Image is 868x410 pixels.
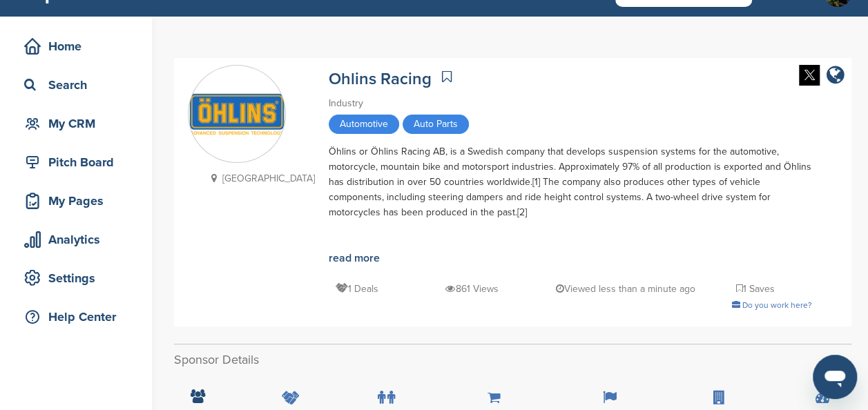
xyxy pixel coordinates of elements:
div: My Pages [21,188,138,213]
p: 1 Deals [336,280,378,297]
span: Automotive [329,115,399,134]
div: Pitch Board [21,150,138,175]
iframe: Button to launch messaging window [813,355,857,399]
p: 861 Views [445,280,498,297]
a: read more [329,251,380,265]
a: Settings [14,262,138,294]
span: Do you work here? [742,300,812,310]
div: Search [21,72,138,97]
div: Analytics [21,227,138,252]
a: company link [827,65,845,88]
span: Auto Parts [403,115,469,134]
a: My CRM [14,108,138,139]
div: Industry [329,96,812,111]
img: Twitter white [799,65,820,86]
p: [GEOGRAPHIC_DATA] [205,170,315,187]
a: Home [14,30,138,62]
div: Home [21,34,138,59]
a: Do you work here? [732,300,812,310]
div: Settings [21,266,138,291]
a: Search [14,69,138,101]
div: Öhlins or Öhlins Racing AB, is a Swedish company that develops suspension systems for the automot... [329,144,812,266]
p: 1 Saves [736,280,775,297]
p: Viewed less than a minute ago [556,280,695,297]
a: Ohlins Racing [329,69,432,89]
div: Help Center [21,304,138,329]
div: My CRM [21,111,138,136]
img: Sponsorpitch & Ohlins Racing [189,92,285,136]
a: Pitch Board [14,146,138,178]
a: My Pages [14,185,138,217]
h2: Sponsor Details [174,351,851,369]
a: Analytics [14,224,138,255]
a: Help Center [14,301,138,333]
